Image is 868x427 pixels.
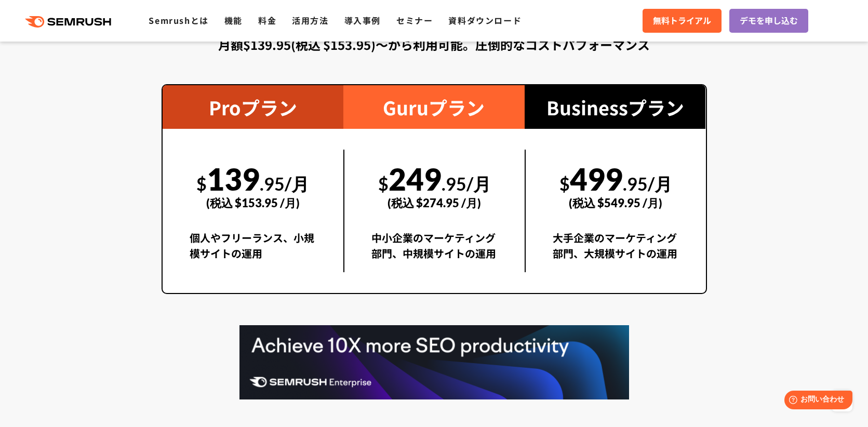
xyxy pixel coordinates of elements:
[190,184,317,221] div: (税込 $153.95 /月)
[623,173,672,194] span: .95/月
[162,35,707,54] div: 月額$139.95(税込 $153.95)〜から利用可能。圧倒的なコストパフォーマンス
[149,14,208,26] a: Semrushとは
[776,386,857,416] iframe: Help widget launcher
[343,85,525,129] div: Guruプラン
[525,85,706,129] div: Businessプラン
[371,230,498,272] div: 中小企業のマーケティング部門、中規模サイトの運用
[258,14,276,26] a: 料金
[553,184,679,221] div: (税込 $549.95 /月)
[190,230,317,272] div: 個人やフリーランス、小規模サイトの運用
[163,85,344,129] div: Proプラン
[729,9,808,33] a: デモを申し込む
[740,14,798,28] span: デモを申し込む
[196,173,207,194] span: $
[371,184,498,221] div: (税込 $274.95 /月)
[371,150,498,221] div: 249
[559,173,570,194] span: $
[396,14,433,26] a: セミナー
[292,14,328,26] a: 活用方法
[260,173,309,194] span: .95/月
[224,14,243,26] a: 機能
[344,14,381,26] a: 導入事例
[442,173,491,194] span: .95/月
[553,150,679,221] div: 499
[378,173,389,194] span: $
[448,14,522,26] a: 資料ダウンロード
[643,9,722,33] a: 無料トライアル
[653,14,711,28] span: 無料トライアル
[553,230,679,272] div: 大手企業のマーケティング部門、大規模サイトの運用
[190,150,317,221] div: 139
